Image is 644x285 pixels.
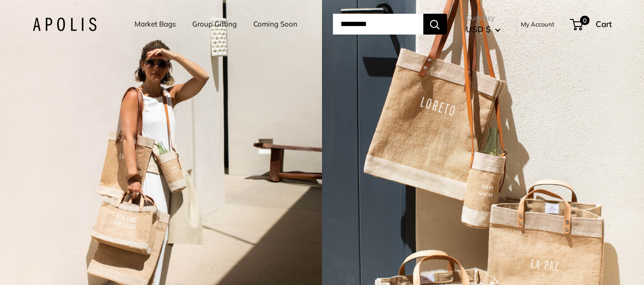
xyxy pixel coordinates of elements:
button: USD $ [466,22,501,37]
img: Apolis [33,18,97,31]
a: Group Gifting [192,18,237,31]
a: Market Bags [134,18,176,31]
input: Search... [333,14,423,35]
span: Cart [596,19,612,29]
a: My Account [521,18,555,30]
a: 0 Cart [571,17,612,32]
span: USD $ [466,24,491,34]
button: Search [423,14,447,35]
a: Coming Soon [253,18,297,31]
span: 0 [580,16,589,25]
span: Currency [466,11,501,25]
